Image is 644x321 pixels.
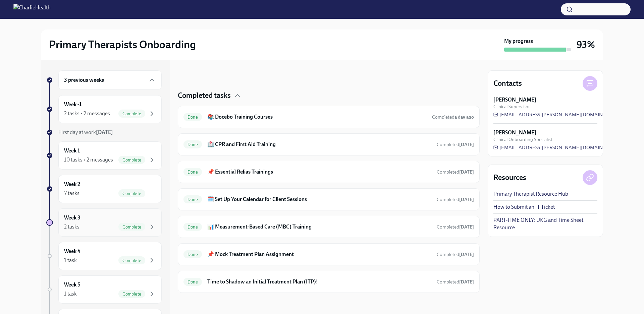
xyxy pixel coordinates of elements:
h6: 📌 Essential Relias Trainings [207,168,431,176]
div: 2 tasks • 2 messages [64,110,110,117]
a: First day at work[DATE] [46,129,162,136]
span: Complete [118,111,145,116]
strong: [DATE] [459,224,474,230]
h6: 🏥 CPR and First Aid Training [207,141,431,148]
div: 2 tasks [64,223,79,231]
h6: Time to Shadow an Initial Treatment Plan (ITP)! [207,278,431,285]
strong: a day ago [454,114,474,120]
span: Complete [118,224,145,230]
a: Primary Therapist Resource Hub [493,190,568,198]
h6: Week 4 [64,248,80,255]
span: August 13th, 2025 15:42 [437,141,474,148]
span: Done [183,142,202,147]
span: August 24th, 2025 19:13 [432,114,474,120]
h4: Completed tasks [178,90,231,101]
a: Done📌 Essential Relias TrainingsCompleted[DATE] [183,167,474,177]
div: 7 tasks [64,190,79,197]
strong: [DATE] [459,279,474,285]
span: Completed [437,252,474,257]
a: Week -12 tasks • 2 messagesComplete [46,95,162,123]
h6: 3 previous weeks [64,76,104,84]
div: 10 tasks • 2 messages [64,156,113,164]
h6: Week 3 [64,214,80,221]
span: Complete [118,191,145,196]
span: Completed [437,142,474,147]
strong: [DATE] [96,129,113,135]
a: Week 41 taskComplete [46,242,162,270]
strong: [DATE] [459,169,474,175]
div: 1 task [64,290,77,298]
strong: [DATE] [459,142,474,147]
a: [EMAIL_ADDRESS][PERSON_NAME][DOMAIN_NAME] [493,144,622,151]
a: How to Submit an IT Ticket [493,203,555,211]
span: Done [183,279,202,284]
span: Completed [437,169,474,175]
h6: 📊 Measurement-Based Care (MBC) Training [207,223,431,231]
img: CharlieHealth [13,4,51,15]
span: August 17th, 2025 19:15 [437,196,474,203]
h2: Primary Therapists Onboarding [49,38,196,51]
h4: Resources [493,173,526,183]
span: August 18th, 2025 21:37 [437,224,474,230]
h6: Week 1 [64,147,80,154]
a: Done📌 Mock Treatment Plan AssignmentCompleted[DATE] [183,249,474,260]
h6: 📌 Mock Treatment Plan Assignment [207,251,431,258]
span: August 20th, 2025 22:25 [437,251,474,258]
h6: Week 2 [64,181,80,188]
span: Completed [437,224,474,230]
span: Completed [437,279,474,285]
a: Done🗓️ Set Up Your Calendar for Client SessionsCompleted[DATE] [183,194,474,205]
strong: [DATE] [459,252,474,257]
span: Done [183,197,202,202]
a: Done🏥 CPR and First Aid TrainingCompleted[DATE] [183,139,474,150]
span: Done [183,170,202,175]
div: Completed tasks [178,90,480,101]
h6: 📚 Docebo Training Courses [207,113,427,121]
span: Completed [432,114,474,120]
strong: [DATE] [459,197,474,202]
span: Complete [118,292,145,297]
h6: Week 5 [64,281,80,288]
strong: [PERSON_NAME] [493,129,536,136]
span: Done [183,115,202,120]
span: Done [183,224,202,230]
span: Complete [118,258,145,263]
span: Done [183,252,202,257]
div: 3 previous weeks [58,70,162,90]
h3: 93% [577,39,595,51]
a: PART-TIME ONLY: UKG and Time Sheet Resource [493,216,597,231]
span: Clinical Onboarding Specialist [493,136,552,143]
span: Completed [437,197,474,202]
span: August 19th, 2025 18:24 [437,279,474,285]
h6: 🗓️ Set Up Your Calendar for Client Sessions [207,196,431,203]
a: Done📚 Docebo Training CoursesCompleteda day ago [183,112,474,122]
strong: [PERSON_NAME] [493,96,536,104]
a: Week 110 tasks • 2 messagesComplete [46,141,162,170]
h4: Contacts [493,78,522,88]
a: Week 51 taskComplete [46,275,162,304]
a: Done📊 Measurement-Based Care (MBC) TrainingCompleted[DATE] [183,221,474,232]
a: Week 27 tasksComplete [46,175,162,203]
strong: My progress [504,38,533,45]
div: 1 task [64,257,77,264]
span: First day at work [58,129,113,135]
h6: Week -1 [64,101,82,108]
a: [EMAIL_ADDRESS][PERSON_NAME][DOMAIN_NAME] [493,111,622,118]
span: Clinical Supervisor [493,104,530,110]
span: Complete [118,157,145,163]
span: August 25th, 2025 18:58 [437,169,474,175]
a: Week 32 tasksComplete [46,208,162,237]
a: DoneTime to Shadow an Initial Treatment Plan (ITP)!Completed[DATE] [183,276,474,287]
